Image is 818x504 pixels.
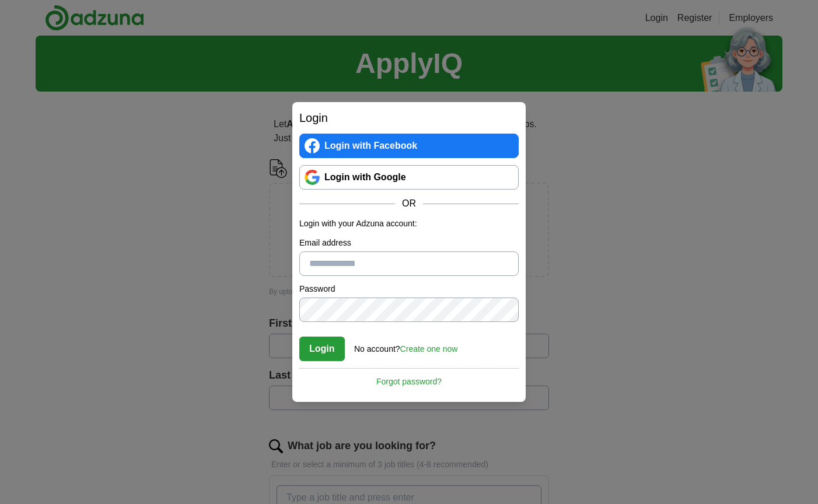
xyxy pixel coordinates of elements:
p: Login with your Adzuna account: [299,218,519,230]
label: Password [299,283,519,295]
label: Email address [299,237,519,249]
span: OR [395,197,423,211]
a: Login with Google [299,165,519,190]
h2: Login [299,109,519,127]
a: Login with Facebook [299,134,519,158]
a: Create one now [400,344,458,353]
a: Forgot password? [299,368,519,388]
button: Login [299,337,345,361]
div: No account? [354,336,457,355]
